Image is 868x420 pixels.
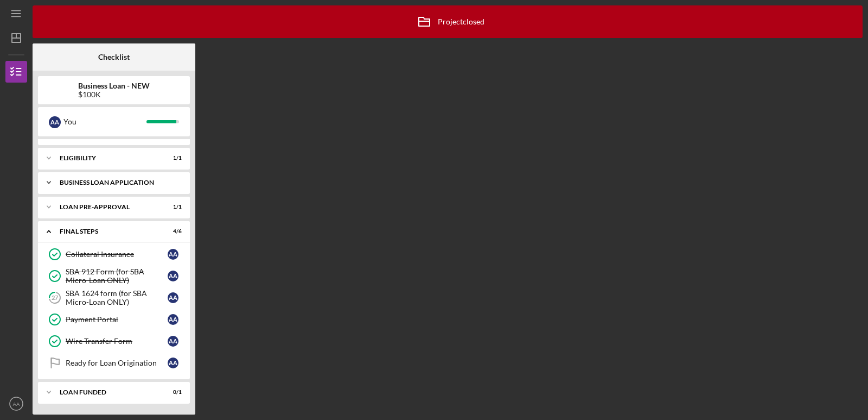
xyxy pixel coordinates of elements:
[49,116,61,128] div: A A
[66,337,168,346] div: Wire Transfer Form
[43,265,184,287] a: SBA 912 Form (for SBA Micro-Loan ONLY)AA
[162,155,182,161] div: 1 / 1
[60,155,155,161] div: ELIGIBILITY
[60,204,155,210] div: LOAN PRE-APPROVAL
[66,359,168,367] div: Ready for Loan Origination
[168,336,178,347] div: A A
[63,112,146,131] div: You
[43,243,184,265] a: Collateral InsuranceAA
[162,389,182,396] div: 0 / 1
[168,358,178,368] div: A A
[66,289,168,306] div: SBA 1624 form (for SBA Micro-Loan ONLY)
[411,8,484,35] div: Project closed
[43,330,184,352] a: Wire Transfer FormAA
[78,82,150,90] b: Business Loan - NEW
[13,401,20,407] text: AA
[66,250,168,259] div: Collateral Insurance
[43,287,184,309] a: 27SBA 1624 form (for SBA Micro-Loan ONLY)AA
[52,294,59,302] tspan: 27
[168,249,178,260] div: A A
[162,204,182,210] div: 1 / 1
[5,393,27,415] button: AA
[60,179,176,186] div: BUSINESS LOAN APPLICATION
[43,309,184,330] a: Payment PortalAA
[168,271,178,281] div: A A
[78,90,150,99] div: $100K
[168,292,178,303] div: A A
[66,267,168,285] div: SBA 912 Form (for SBA Micro-Loan ONLY)
[162,228,182,235] div: 4 / 6
[60,389,155,396] div: LOAN FUNDED
[98,53,130,61] b: Checklist
[66,315,168,324] div: Payment Portal
[43,352,184,374] a: Ready for Loan OriginationAA
[60,228,155,235] div: FINAL STEPS
[168,314,178,325] div: A A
